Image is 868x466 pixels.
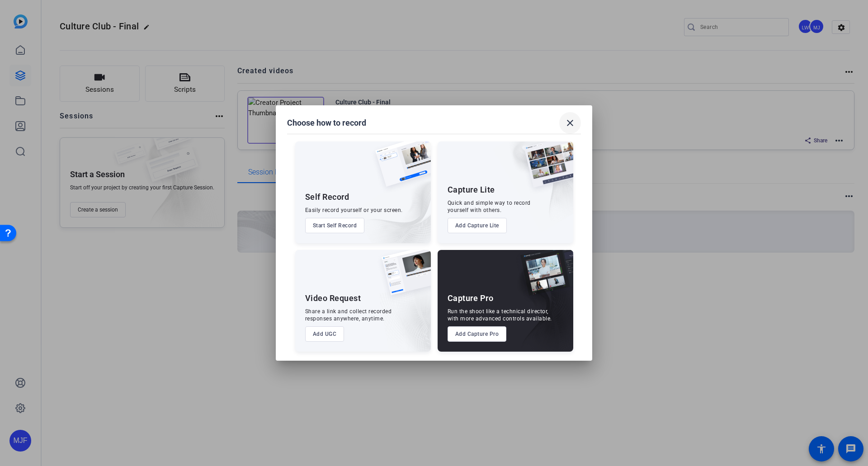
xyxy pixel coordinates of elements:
[305,293,361,304] div: Video Request
[448,218,507,233] button: Add Capture Lite
[352,161,431,243] img: embarkstudio-self-record.png
[305,308,392,322] div: Share a link and collect recorded responses anywhere, anytime.
[305,192,349,202] div: Self Record
[368,141,431,196] img: self-record.png
[448,199,531,214] div: Quick and simple way to record yourself with others.
[565,118,576,128] mat-icon: close
[517,141,573,197] img: capture-lite.png
[375,250,431,305] img: ugc-content.png
[506,261,573,352] img: embarkstudio-capture-pro.png
[448,326,507,342] button: Add Capture Pro
[287,118,366,128] h1: Choose how to record
[305,326,344,342] button: Add UGC
[378,278,431,352] img: embarkstudio-ugc-content.png
[492,141,573,232] img: embarkstudio-capture-lite.png
[514,250,573,305] img: capture-pro.png
[305,218,365,233] button: Start Self Record
[448,184,495,195] div: Capture Lite
[448,293,494,304] div: Capture Pro
[448,308,552,322] div: Run the shoot like a technical director, with more advanced controls available.
[305,207,403,214] div: Easily record yourself or your screen.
